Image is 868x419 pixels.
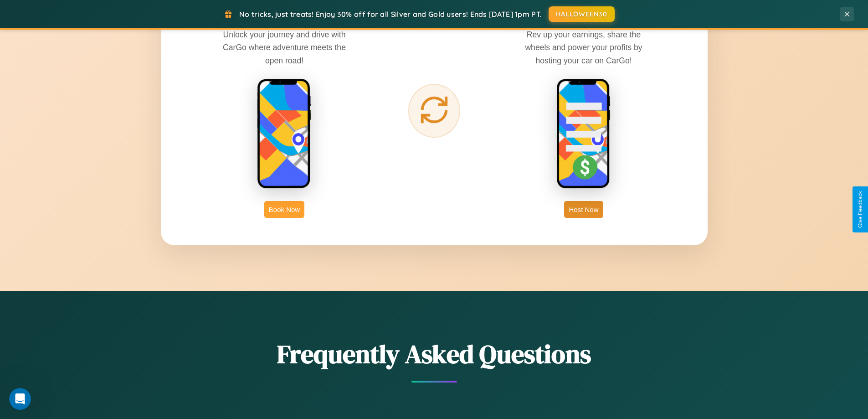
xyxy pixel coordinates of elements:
p: Unlock your journey and drive with CarGo where adventure meets the open road! [216,28,353,67]
img: host phone [556,78,611,190]
button: Book Now [264,201,304,218]
div: Give Feedback [857,191,863,228]
p: Rev up your earnings, share the wheels and power your profits by hosting your car on CarGo! [515,28,652,67]
h2: Frequently Asked Questions [161,336,708,372]
button: Host Now [564,201,603,218]
span: No tricks, just treats! Enjoy 30% off for all Silver and Gold users! Ends [DATE] 1pm PT. [239,10,542,19]
iframe: Intercom live chat [9,388,31,410]
img: rent phone [257,78,312,190]
button: HALLOWEEN30 [549,6,615,22]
